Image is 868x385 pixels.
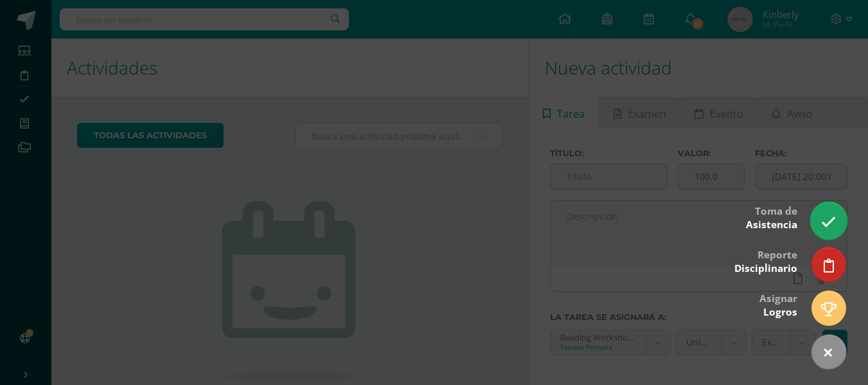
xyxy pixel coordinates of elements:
[734,240,797,282] div: Reporte
[759,283,797,325] div: Asignar
[734,262,797,275] span: Disciplinario
[746,196,797,238] div: Toma de
[763,305,797,319] span: Logros
[746,218,797,231] span: Asistencia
